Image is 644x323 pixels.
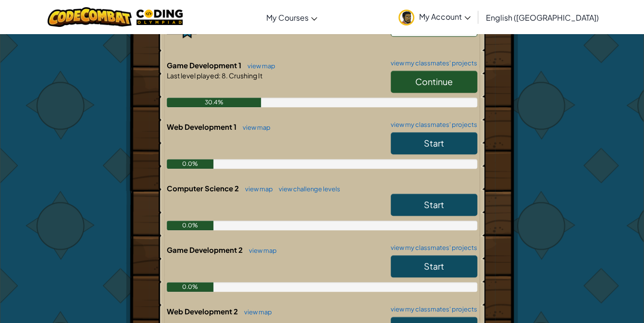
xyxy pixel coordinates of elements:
span: Web Development 2 [167,307,239,316]
span: Start [424,261,444,272]
span: My Courses [266,12,309,23]
a: view map [238,124,271,131]
span: Start [424,137,444,149]
div: 30.4% [167,98,261,107]
a: view my classmates' projects [386,306,477,312]
span: Computer Science 2 [167,184,240,193]
span: Web Development 1 [167,122,238,131]
a: view my classmates' projects [386,60,477,66]
span: Last level played [167,71,219,80]
a: view my classmates' projects [386,245,477,251]
span: Start [424,199,444,210]
a: view map [240,185,273,193]
a: English ([GEOGRAPHIC_DATA]) [481,4,604,30]
span: Crushing It [228,71,262,80]
a: view map [244,247,277,254]
div: 0.0% [167,159,213,169]
a: My Account [394,2,475,32]
span: Game Development 1 [167,61,243,70]
a: view map [239,308,272,316]
a: My Courses [261,4,322,30]
img: CodeCombat logo [48,7,132,27]
span: My Account [419,12,471,22]
span: Game Development 2 [167,245,244,254]
img: MTO Coding Olympiad logo [136,10,183,25]
a: view challenge levels [274,185,340,193]
div: 0.0% [167,221,213,230]
a: view my classmates' projects [386,122,477,128]
div: 0.0% [167,282,213,292]
span: 8. [221,71,228,80]
span: Continue [415,76,453,87]
span: English ([GEOGRAPHIC_DATA]) [486,12,599,23]
span: : [219,71,221,80]
a: view map [243,62,275,70]
img: avatar [398,10,414,25]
